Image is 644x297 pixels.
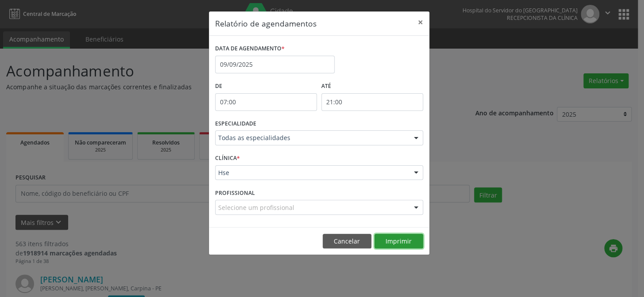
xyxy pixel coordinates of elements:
label: DATA DE AGENDAMENTO [215,42,285,56]
label: ATÉ [321,80,423,93]
span: Todas as especialidades [218,133,405,142]
label: CLÍNICA [215,152,240,165]
input: Selecione o horário inicial [215,93,317,111]
label: ESPECIALIDADE [215,117,256,131]
h5: Relatório de agendamentos [215,18,316,29]
span: Hse [218,168,405,177]
span: Selecione um profissional [218,203,294,212]
button: Cancelar [323,234,371,249]
input: Selecione uma data ou intervalo [215,56,335,73]
label: PROFISSIONAL [215,186,255,200]
button: Close [412,11,429,33]
input: Selecione o horário final [321,93,423,111]
label: De [215,80,317,93]
button: Imprimir [374,234,423,249]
